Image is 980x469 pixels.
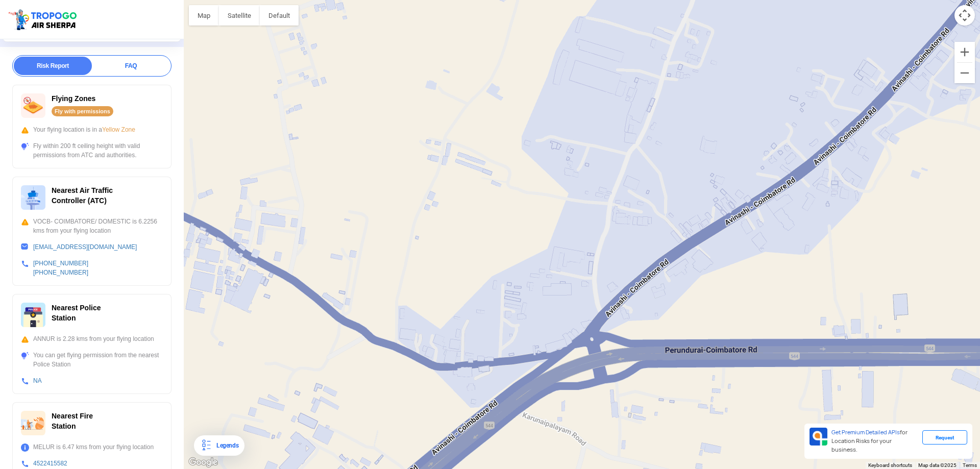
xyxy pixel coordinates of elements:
div: Fly within 200 ft ceiling height with valid permissions from ATC and authorities. [21,141,163,160]
span: Nearest Fire Station [52,412,93,430]
span: Yellow Zone [102,126,135,133]
div: Legends [212,439,238,452]
img: ic_nofly.svg [21,93,45,118]
a: 4522415582 [33,460,67,467]
div: for Location Risks for your business. [827,428,922,455]
a: [PHONE_NUMBER] [33,269,88,276]
button: Keyboard shortcuts [868,462,912,469]
span: Flying Zones [52,94,95,103]
a: Terms [963,462,977,468]
img: Legends [200,439,212,452]
div: You can get flying permission from the nearest Police Station [21,351,163,369]
a: NA [33,377,42,384]
button: Show satellite imagery [219,5,260,26]
img: Google [186,456,220,469]
img: Premium APIs [810,428,827,446]
button: Show street map [189,5,219,26]
span: Nearest Police Station [52,304,101,322]
div: Your flying location is in a [21,125,163,134]
img: ic_tgdronemaps.svg [8,8,80,31]
button: Zoom out [954,63,975,83]
button: Map camera controls [954,5,975,26]
div: ANNUR is 2.28 kms from your flying location [21,334,163,343]
img: ic_firestation.svg [21,411,45,435]
span: Nearest Air Traffic Controller (ATC) [52,186,113,205]
a: [PHONE_NUMBER] [33,260,88,267]
div: MELUR is 6.47 kms from your flying location [21,442,163,452]
img: ic_police_station.svg [21,303,45,327]
a: [EMAIL_ADDRESS][DOMAIN_NAME] [33,243,137,251]
div: Request [922,430,967,445]
span: Map data ©2025 [918,462,957,468]
img: ic_atc.svg [21,185,45,210]
div: Risk Report [14,57,92,75]
div: VOCB- COIMBATORE/ DOMESTIC is 6.2256 kms from your flying location [21,217,163,235]
a: Open this area in Google Maps (opens a new window) [186,456,220,469]
span: Get Premium Detailed APIs [831,429,900,436]
div: FAQ [92,57,170,75]
div: Fly with permissions [52,106,113,116]
button: Zoom in [954,42,975,62]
